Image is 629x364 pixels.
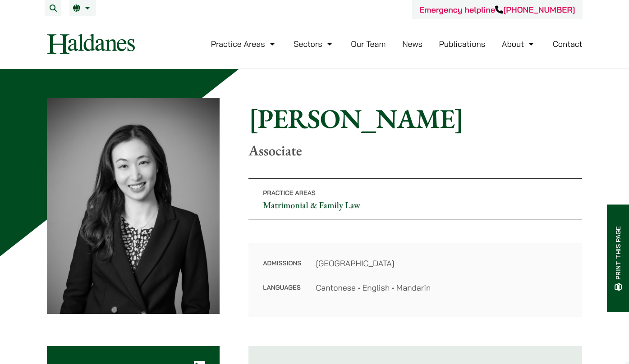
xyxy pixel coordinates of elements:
[263,282,301,294] dt: Languages
[248,142,582,159] p: Associate
[316,257,568,269] dd: [GEOGRAPHIC_DATA]
[294,39,334,49] a: Sectors
[553,39,583,49] a: Contact
[351,39,386,49] a: Our Team
[439,39,486,49] a: Publications
[263,199,360,211] a: Matrimonial & Family Law
[402,39,422,49] a: News
[73,5,92,12] a: EN
[316,282,568,294] dd: Cantonese • English • Mandarin
[248,102,582,135] h1: [PERSON_NAME]
[211,39,277,49] a: Practice Areas
[502,39,536,49] a: About
[419,5,575,15] a: Emergency helpline[PHONE_NUMBER]
[263,189,316,197] span: Practice Areas
[263,257,301,282] dt: Admissions
[47,34,135,54] img: Logo of Haldanes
